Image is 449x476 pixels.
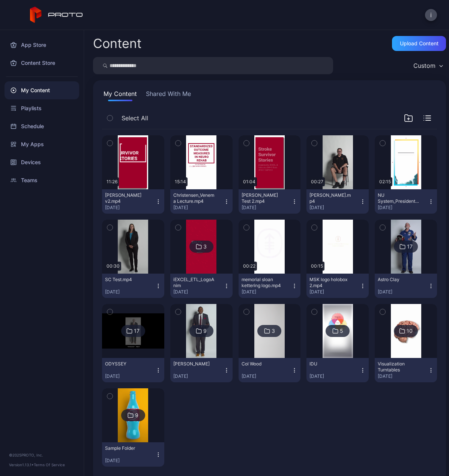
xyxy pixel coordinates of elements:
a: Devices [5,153,79,171]
button: [PERSON_NAME].mp4[DATE] [306,189,369,214]
span: Select All [122,114,148,123]
a: Content Store [5,54,79,72]
div: 10 [407,328,413,334]
a: App Store [5,36,79,54]
button: Custom [410,57,446,74]
div: [DATE] [242,205,292,211]
button: Col Wood[DATE] [239,358,301,382]
div: IDU [309,361,351,367]
div: © 2025 PROTO, Inc. [9,452,75,458]
button: My Content [102,89,138,101]
div: [DATE] [378,373,428,379]
a: Terms Of Service [34,463,65,467]
div: memorial sloan kettering logo.mp4 [242,277,283,289]
a: My Apps [5,135,79,153]
div: MSK logo holobox 2.mp4 [309,277,351,289]
div: [DATE] [378,205,428,211]
button: Christensen_Venema Lecture.mp4[DATE] [170,189,233,214]
div: [DATE] [173,205,224,211]
div: 17 [134,328,140,334]
div: Randy Test 2.mp4 [242,192,283,204]
div: Astro Clay [378,277,419,283]
button: Visualization Turntables[DATE] [375,358,437,382]
div: [DATE] [309,289,360,295]
button: Upload Content [392,36,446,51]
div: Dr. Davies [173,361,215,367]
div: [DATE] [173,289,224,295]
button: [PERSON_NAME][DATE] [170,358,233,382]
div: SC Test.mp4 [105,277,146,283]
div: NU System_President Gold.mp4 [378,192,419,204]
button: [PERSON_NAME] Test 2.mp4[DATE] [239,189,301,214]
button: NU System_President Gold.mp4[DATE] [375,189,437,214]
button: IDU[DATE] [306,358,369,382]
div: ODYSSEY [105,361,146,367]
a: Teams [5,171,79,189]
button: iEXCEL_ETL_LogoAnim[DATE] [170,274,233,298]
div: [DATE] [105,205,155,211]
span: Version 1.13.1 • [9,463,34,467]
div: Content [93,37,141,50]
a: My Content [5,81,79,99]
div: [DATE] [105,458,155,464]
div: Visualization Turntables [378,361,419,373]
div: 3 [272,328,275,334]
div: [DATE] [105,289,155,295]
div: 9 [203,328,207,334]
div: [DATE] [378,289,428,295]
div: iEXCEL_ETL_LogoAnim [173,277,215,289]
div: Randy Test.mp4 [309,192,351,204]
div: [DATE] [242,289,292,295]
div: Custom [413,62,435,69]
div: Upload Content [400,40,438,46]
button: memorial sloan kettering logo.mp4[DATE] [239,274,301,298]
button: MSK logo holobox 2.mp4[DATE] [306,274,369,298]
div: [DATE] [105,373,155,379]
div: [DATE] [309,205,360,211]
a: Playlists [5,99,79,117]
button: ODYSSEY[DATE] [102,358,164,382]
div: 5 [340,328,343,334]
button: i [425,9,437,21]
a: Schedule [5,117,79,135]
div: Randy Backman_draft v2.mp4 [105,192,146,204]
button: Astro Clay[DATE] [375,274,437,298]
div: Christensen_Venema Lecture.mp4 [173,192,215,204]
div: [DATE] [242,373,292,379]
button: [PERSON_NAME] v2.mp4[DATE] [102,189,164,214]
button: Sample Folder[DATE] [102,442,164,467]
div: Sample Folder [105,445,146,451]
div: [DATE] [173,373,224,379]
button: SC Test.mp4[DATE] [102,274,164,298]
div: 9 [135,412,138,419]
div: 3 [203,243,207,250]
div: Col Wood [242,361,283,367]
button: Shared With Me [144,89,192,101]
div: 17 [407,243,413,250]
div: [DATE] [309,373,360,379]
